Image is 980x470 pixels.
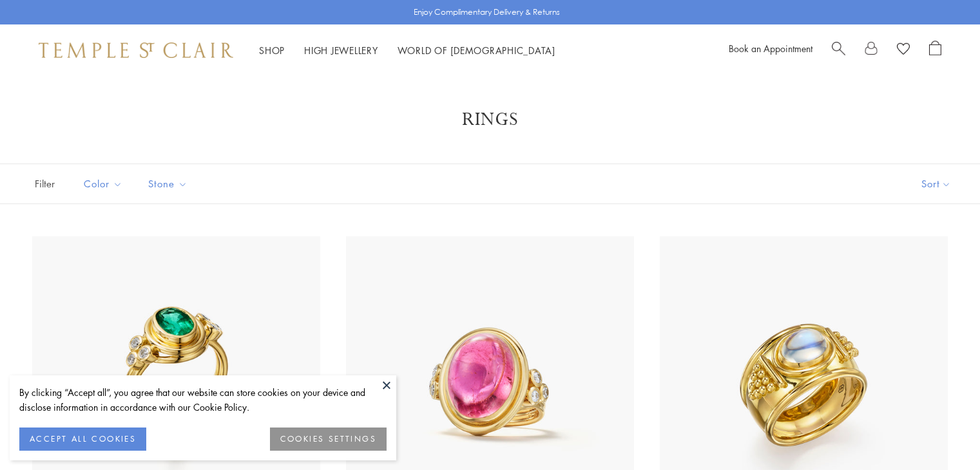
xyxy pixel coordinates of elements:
button: COOKIES SETTINGS [270,428,387,451]
a: ShopShop [259,44,285,57]
p: Enjoy Complimentary Delivery & Returns [414,6,560,19]
button: ACCEPT ALL COOKIES [19,428,146,451]
div: By clicking “Accept all”, you agree that our website can store cookies on your device and disclos... [19,385,387,415]
a: High JewelleryHigh Jewellery [304,44,378,57]
a: World of [DEMOGRAPHIC_DATA]World of [DEMOGRAPHIC_DATA] [398,44,555,57]
span: Color [77,176,132,192]
h1: Rings [52,108,928,131]
span: Stone [142,176,197,192]
a: Book an Appointment [729,42,812,55]
button: Stone [139,169,197,198]
img: Temple St. Clair [39,42,233,58]
button: Show sort by [892,164,980,203]
a: Search [832,41,845,60]
iframe: Gorgias live chat messenger [916,409,967,457]
a: Open Shopping Bag [929,41,941,60]
button: Color [74,169,132,198]
a: View Wishlist [897,41,910,60]
nav: Main navigation [259,42,555,59]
